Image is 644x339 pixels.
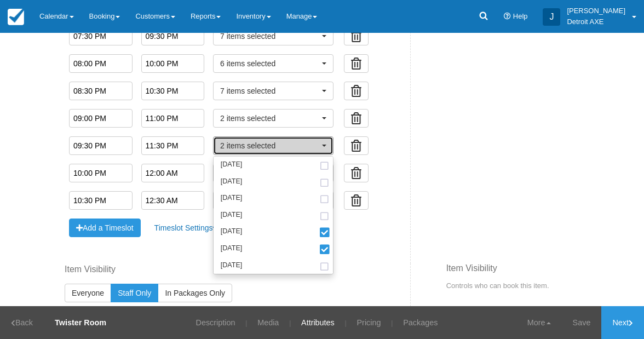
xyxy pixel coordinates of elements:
[158,284,232,302] button: In Packages Only
[221,227,243,237] span: [DATE]
[221,210,243,220] span: [DATE]
[221,160,243,170] span: [DATE]
[220,113,319,124] span: 2 items selected
[165,289,225,297] span: In Packages Only
[213,27,334,45] button: 7 items selected
[213,54,334,73] button: 6 items selected
[601,306,644,339] a: Next
[213,136,334,155] button: 2 items selected
[249,306,287,339] a: Media
[69,219,141,237] button: Add a Timeslot
[65,263,375,276] label: Item Visibility
[111,284,158,302] button: Staff Only
[446,280,579,291] p: Controls who can book this item.
[213,82,334,100] button: 7 items selected
[221,177,243,187] span: [DATE]
[55,318,106,327] strong: Twister Room
[213,109,334,128] button: 2 items selected
[395,306,446,339] a: Packages
[567,16,625,27] p: Detroit AXE
[147,219,225,237] a: Timeslot Settings
[65,284,111,302] button: Everyone
[220,140,319,151] span: 2 items selected
[221,193,243,203] span: [DATE]
[504,13,511,20] i: Help
[188,306,244,339] a: Description
[446,263,579,281] h3: Item Visibility
[221,261,243,271] span: [DATE]
[72,289,104,297] span: Everyone
[543,8,560,26] div: J
[220,58,319,69] span: 6 items selected
[221,244,243,254] span: [DATE]
[293,306,343,339] a: Attributes
[8,9,24,25] img: checkfront-main-nav-mini-logo.png
[220,31,319,42] span: 7 items selected
[220,85,319,96] span: 7 items selected
[567,5,625,16] p: [PERSON_NAME]
[348,306,389,339] a: Pricing
[562,306,602,339] a: Save
[516,306,562,339] a: More
[118,289,151,297] span: Staff Only
[513,12,528,20] span: Help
